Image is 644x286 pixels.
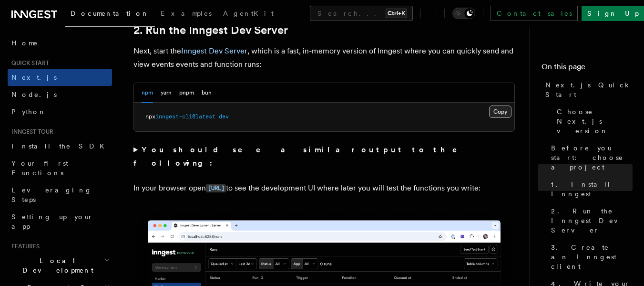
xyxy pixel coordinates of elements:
[489,106,511,118] button: Copy
[547,176,633,202] a: 1. Install Inngest
[133,23,288,37] a: 2. Run the Inngest Dev Server
[161,10,212,17] span: Examples
[11,74,57,81] span: Next.js
[219,113,229,120] span: dev
[11,108,46,116] span: Python
[551,206,633,235] span: 2. Run the Inngest Dev Server
[8,69,112,86] a: Next.js
[142,83,153,103] button: npm
[206,184,226,192] code: [URL]
[223,10,274,17] span: AgentKit
[551,180,633,199] span: 1. Install Inngest
[133,44,515,71] p: Next, start the , which is a fast, in-memory version of Inngest where you can quickly send and vi...
[8,86,112,103] a: Node.js
[202,83,212,103] button: bun
[551,143,633,172] span: Before you start: choose a project
[547,139,633,176] a: Before you start: choose a project
[11,213,93,230] span: Setting up your app
[8,128,53,136] span: Inngest tour
[206,183,226,192] a: [URL]
[179,83,194,103] button: pnpm
[181,46,247,55] a: Inngest Dev Server
[491,6,578,21] a: Contact sales
[8,59,49,67] span: Quick start
[11,142,110,150] span: Install the SDK
[145,113,155,120] span: npx
[8,252,112,279] button: Local Development
[8,181,112,208] a: Leveraging Steps
[386,9,407,18] kbd: Ctrl+K
[547,202,633,239] a: 2. Run the Inngest Dev Server
[133,145,470,168] strong: You should see a similar output to the following:
[310,6,413,21] button: Search...Ctrl+K
[71,10,149,17] span: Documentation
[11,91,57,98] span: Node.js
[8,256,104,275] span: Local Development
[542,76,633,103] a: Next.js Quick Start
[161,83,172,103] button: yarn
[8,155,112,181] a: Your first Functions
[8,208,112,235] a: Setting up your app
[155,3,217,26] a: Examples
[8,138,112,155] a: Install the SDK
[11,186,92,203] span: Leveraging Steps
[133,143,515,170] summary: You should see a similar output to the following:
[8,34,112,52] a: Home
[133,181,515,195] p: In your browser open to see the development UI where later you will test the functions you write:
[551,243,633,271] span: 3. Create an Inngest client
[553,103,633,139] a: Choose Next.js version
[547,239,633,275] a: 3. Create an Inngest client
[542,61,633,76] h4: On this page
[65,3,155,27] a: Documentation
[8,243,40,250] span: Features
[557,107,633,136] span: Choose Next.js version
[11,38,38,48] span: Home
[545,80,633,99] span: Next.js Quick Start
[11,159,68,177] span: Your first Functions
[155,113,215,120] span: inngest-cli@latest
[8,103,112,120] a: Python
[217,3,279,26] a: AgentKit
[452,8,475,19] button: Toggle dark mode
